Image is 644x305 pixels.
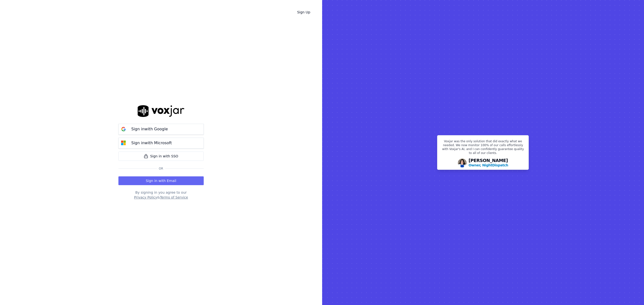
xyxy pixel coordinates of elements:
[157,167,165,171] span: Or
[458,159,467,167] img: Avatar
[118,152,204,161] a: Sign in with SSO
[293,8,314,17] a: Sign Up
[118,176,204,185] button: Sign in with Email
[131,140,172,146] p: Sign in with Microsoft
[134,195,157,200] button: Privacy Policy
[119,138,128,148] img: microsoft Sign in button
[118,190,204,200] div: By signing in you agree to our &
[469,158,508,168] div: [PERSON_NAME]
[119,124,128,134] img: google Sign in button
[469,163,508,168] p: Owner, NightDispatch
[118,138,204,149] button: Sign inwith Microsoft
[131,126,168,132] p: Sign in with Google
[440,139,526,157] p: Voxjar was the only solution that did exactly what we needed. We now monitor 100% of our calls ef...
[138,105,184,117] img: logo
[118,124,204,135] button: Sign inwith Google
[160,195,188,200] button: Terms of Service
